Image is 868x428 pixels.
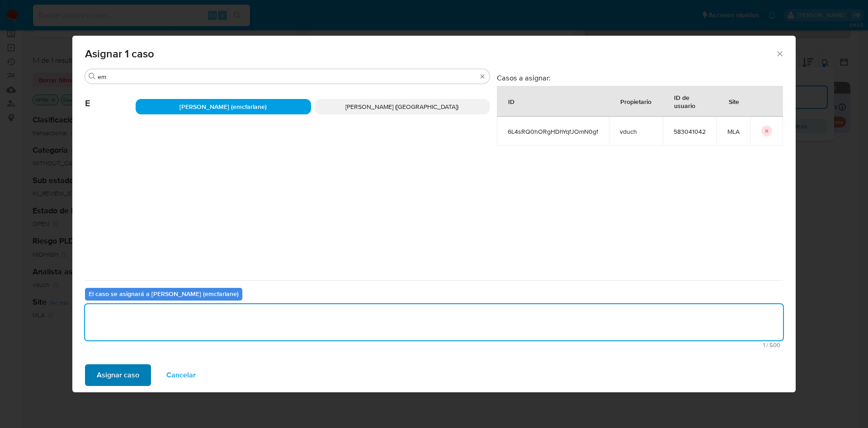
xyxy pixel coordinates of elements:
div: Propietario [609,90,662,112]
span: MLA [727,127,740,136]
span: E [85,85,136,109]
input: Buscar analista [98,73,477,81]
span: 6L4sRQ0hORgHDhYqfJOmN0gf [508,127,598,136]
div: [PERSON_NAME] ([GEOGRAPHIC_DATA]) [315,99,490,114]
span: 583041042 [674,127,706,136]
div: ID [497,90,525,112]
button: Asignar caso [85,364,151,386]
button: Borrar [479,73,486,80]
span: vduch [620,127,652,136]
button: icon-button [761,126,772,136]
span: [PERSON_NAME] (emcfarlane) [179,102,267,111]
span: Asignar caso [97,365,139,385]
span: [PERSON_NAME] ([GEOGRAPHIC_DATA]) [345,102,458,111]
span: Cancelar [166,365,196,385]
span: Máximo 500 caracteres [88,342,780,348]
h3: Casos a asignar: [497,73,783,82]
button: Buscar [89,73,96,80]
span: Asignar 1 caso [85,48,775,59]
div: assign-modal [72,36,796,392]
div: ID de usuario [663,86,716,116]
b: El caso se asignará a [PERSON_NAME] (emcfarlane) [89,289,239,298]
div: [PERSON_NAME] (emcfarlane) [136,99,311,114]
button: Cerrar ventana [775,49,783,57]
button: Cancelar [155,364,208,386]
div: Site [718,90,750,112]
